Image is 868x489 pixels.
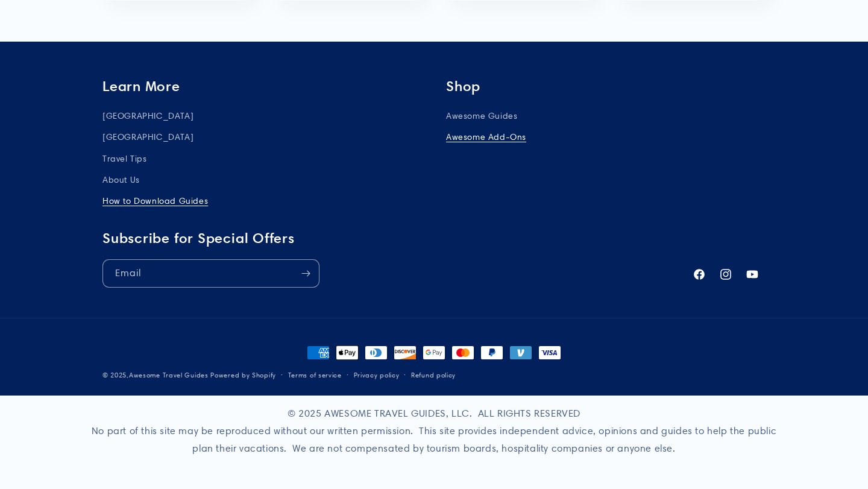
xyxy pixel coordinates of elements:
[87,396,781,488] div: © 2025 AWESOME TRAVEL GUIDES, LLC. ALL RIGHTS RESERVED No part of this site may be reproduced wit...
[129,371,209,379] a: Awesome Travel Guides
[102,78,422,95] h2: Learn More
[354,370,400,381] a: Privacy policy
[102,230,680,247] h2: Subscribe for Special Offers
[102,109,193,127] a: [GEOGRAPHIC_DATA]
[102,169,140,191] a: About Us
[446,78,766,95] h2: Shop
[446,127,526,148] a: Awesome Add-Ons
[102,148,147,169] a: Travel Tips
[102,191,208,212] a: How to Download Guides
[288,370,342,381] a: Terms of service
[411,370,456,381] a: Refund policy
[102,371,209,379] small: © 2025,
[446,109,517,127] a: Awesome Guides
[292,259,319,288] button: Subscribe
[210,371,276,379] a: Powered by Shopify
[102,127,193,148] a: [GEOGRAPHIC_DATA]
